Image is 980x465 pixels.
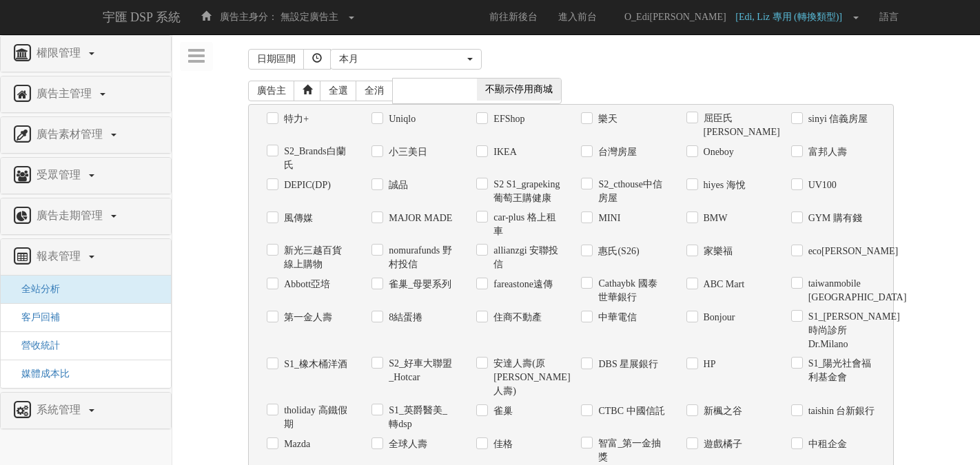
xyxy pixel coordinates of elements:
[700,311,735,324] label: Bonjour
[490,404,513,418] label: 雀巢
[385,145,427,159] label: 小三美日
[595,112,617,126] label: 樂天
[805,310,875,351] label: S1_[PERSON_NAME]時尚診所Dr.Milano
[339,52,465,66] div: 本月
[280,244,351,271] label: 新光三越百貨線上購物
[11,205,161,227] a: 廣告走期管理
[700,178,746,192] label: hiyes 海悅
[33,47,88,59] span: 權限管理
[735,12,849,22] span: [Edi, Liz 專用 (轉換類型)]
[805,211,862,225] label: GYM 購有錢
[11,369,70,379] a: 媒體成本比
[805,357,875,384] label: S1_陽光社會福利基金會
[805,277,875,304] label: taiwanmobile [GEOGRAPHIC_DATA]
[11,124,161,146] a: 廣告素材管理
[33,209,110,221] span: 廣告走期管理
[11,246,161,268] a: 報表管理
[595,358,658,371] label: DBS 星展銀行
[385,211,452,225] label: MAJOR MADE
[33,128,110,140] span: 廣告素材管理
[490,357,560,398] label: 安達人壽(原[PERSON_NAME]人壽)
[330,49,482,70] button: 本月
[595,311,637,324] label: 中華電信
[385,278,451,291] label: 雀巢_母嬰系列
[280,404,351,431] label: tholiday 高鐵假期
[805,145,847,159] label: 富邦人壽
[11,165,161,187] a: 受眾管理
[490,437,513,451] label: 佳格
[617,12,733,22] span: O_Edi[PERSON_NAME]
[700,145,734,159] label: Oneboy
[595,178,665,205] label: S2_cthouse中信房屋
[700,404,742,418] label: 新楓之谷
[320,81,357,101] a: 全選
[220,12,278,22] span: 廣告主身分：
[490,311,542,324] label: 住商不動產
[11,340,60,351] a: 營收統計
[490,145,516,159] label: IKEA
[385,244,456,271] label: nomurafunds 野村投信
[280,145,351,172] label: S2_Brands白蘭氏
[33,87,99,99] span: 廣告主管理
[595,211,620,225] label: MINI
[595,277,665,304] label: Cathaybk 國泰世華銀行
[385,404,456,431] label: S1_英爵醫美_轉dsp
[280,278,330,291] label: Abbott亞培
[280,12,338,22] span: 無設定廣告主
[805,404,875,418] label: taishin 台新銀行
[356,81,393,101] a: 全消
[280,437,310,451] label: Mazda
[385,178,408,192] label: 誠品
[595,145,637,159] label: 台灣房屋
[11,83,161,105] a: 廣告主管理
[385,357,456,384] label: S2_好車大聯盟_Hotcar
[805,437,847,451] label: 中租企金
[805,112,868,126] label: sinyi 信義房屋
[11,43,161,65] a: 權限管理
[700,112,770,139] label: 屈臣氏[PERSON_NAME]
[385,311,422,324] label: 8結蛋捲
[33,250,88,262] span: 報表管理
[280,311,332,324] label: 第一金人壽
[33,169,88,180] span: 受眾管理
[700,358,716,371] label: HP
[595,245,639,258] label: 惠氏(S26)
[385,112,416,126] label: Uniqlo
[490,211,560,238] label: car-plus 格上租車
[33,404,88,415] span: 系統管理
[11,284,60,294] a: 全站分析
[280,178,331,192] label: DEPIC(DP)
[280,211,313,225] label: 風傳媒
[700,245,733,258] label: 家樂福
[385,437,427,451] label: 全球人壽
[595,437,665,464] label: 智富_第一金抽獎
[477,79,561,101] span: 不顯示停用商城
[490,178,560,205] label: S2 S1_grapeking葡萄王購健康
[280,358,347,371] label: S1_橡木桶洋酒
[805,178,837,192] label: UV100
[595,404,664,418] label: CTBC 中國信託
[490,244,560,271] label: allianzgi 安聯投信
[700,211,728,225] label: BMW
[11,400,161,422] a: 系統管理
[700,437,742,451] label: 遊戲橘子
[700,278,745,291] label: ABC Mart
[490,112,524,126] label: EFShop
[11,312,60,322] a: 客戶回補
[805,245,875,258] label: eco[PERSON_NAME]
[490,278,553,291] label: fareastone遠傳
[280,112,309,126] label: 特力+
